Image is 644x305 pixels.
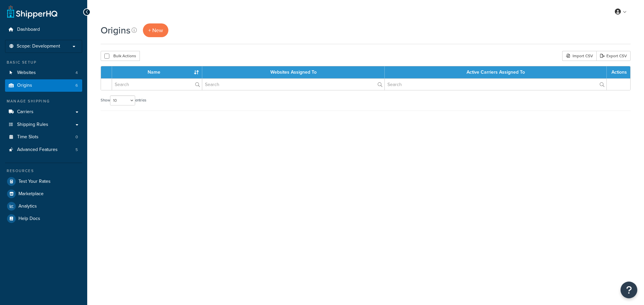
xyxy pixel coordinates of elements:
th: Websites Assigned To [202,66,385,78]
a: + New [143,23,168,37]
th: Actions [607,66,630,78]
input: Search [112,79,202,90]
span: Shipping Rules [17,122,48,128]
span: Scope: Development [17,44,60,49]
span: 5 [75,147,78,153]
span: 6 [75,83,78,88]
span: + New [148,26,163,34]
input: Search [385,79,606,90]
div: Manage Shipping [5,98,82,104]
a: Websites 4 [5,67,82,79]
a: Help Docs [5,213,82,225]
span: Dashboard [17,27,40,32]
span: 0 [75,134,78,140]
a: Advanced Features 5 [5,144,82,156]
a: Time Slots 0 [5,131,82,143]
span: Advanced Features [17,147,58,153]
span: Websites [17,70,36,76]
span: Test Your Rates [18,179,51,184]
h1: Origins [101,24,130,37]
a: Test Your Rates [5,175,82,187]
a: Carriers [5,106,82,118]
span: Origins [17,83,32,88]
li: Advanced Features [5,144,82,156]
span: Help Docs [18,216,40,222]
a: Analytics [5,200,82,212]
th: Active Carriers Assigned To [385,66,607,78]
a: Origins 6 [5,79,82,92]
button: Open Resource Center [621,282,637,298]
span: Carriers [17,109,34,115]
a: Export CSV [596,51,631,61]
li: Origins [5,79,82,92]
label: Show entries [101,95,146,105]
div: Resources [5,168,82,174]
div: Import CSV [562,51,596,61]
button: Bulk Actions [101,51,140,61]
span: Time Slots [17,134,39,140]
a: Shipping Rules [5,119,82,131]
li: Websites [5,67,82,79]
div: Basic Setup [5,60,82,65]
th: Name [112,66,202,78]
select: Showentries [110,95,135,105]
span: 4 [75,70,78,76]
li: Time Slots [5,131,82,143]
a: ShipperHQ Home [7,5,57,18]
input: Search [202,79,384,90]
a: Marketplace [5,188,82,200]
span: Marketplace [18,191,44,197]
span: Analytics [18,204,37,209]
a: Dashboard [5,23,82,36]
